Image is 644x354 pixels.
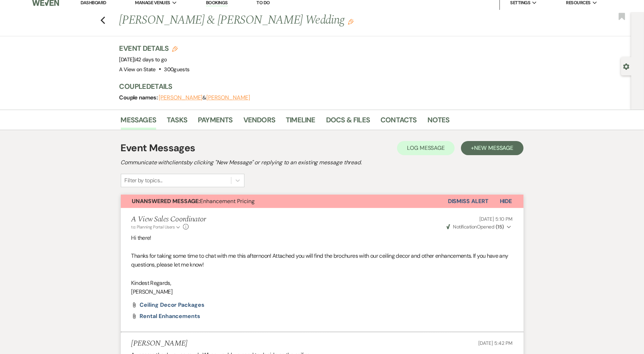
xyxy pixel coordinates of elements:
span: Hide [500,197,512,205]
span: | [134,56,167,63]
h5: [PERSON_NAME] [131,339,188,348]
a: Contacts [380,114,417,130]
h2: Communicate with clients by clicking "New Message" or replying to an existing message thread. [121,158,524,167]
div: Filter by topics... [125,176,163,185]
h3: Event Details [119,43,190,53]
span: [DATE] [119,56,167,63]
span: [DATE] 5:10 PM [479,216,513,222]
span: Enhancement Pricing [132,197,255,205]
a: Tasks [167,114,187,130]
p: Thanks for taking some time to chat with me this afternoon! Attached you will find the brochures ... [131,251,513,269]
span: 42 days to go [135,56,167,63]
button: Hide [489,195,524,208]
span: Opened [447,224,504,230]
a: Rental Enhancements [140,313,200,319]
a: Messages [121,114,156,130]
a: Vendors [243,114,275,130]
a: Docs & Files [326,114,370,130]
button: Open lead details [623,63,630,69]
h5: A View Sales Coordinator [131,215,206,224]
h1: Event Messages [121,141,195,155]
a: Payments [198,114,233,130]
span: Notification [453,224,477,230]
button: Edit [348,18,354,25]
span: Ceiling Decor Packages [140,301,205,309]
button: Dismiss Alert [448,195,489,208]
button: NotificationOpened (15) [445,223,513,231]
button: +New Message [461,141,523,155]
a: Ceiling Decor Packages [140,302,205,308]
span: A View on State [119,66,156,73]
button: to: Planning Portal Users [131,224,182,230]
span: Rental Enhancements [140,312,200,320]
h1: [PERSON_NAME] & [PERSON_NAME] Wedding [119,12,436,29]
button: [PERSON_NAME] [206,95,250,100]
a: Notes [427,114,450,130]
strong: ( 15 ) [496,224,504,230]
span: Couple names: [119,94,159,101]
p: [PERSON_NAME] [131,287,513,297]
span: [DATE] 5:42 PM [478,340,513,346]
a: Timeline [286,114,315,130]
button: Unanswered Message:Enhancement Pricing [121,195,448,208]
button: Log Message [397,141,455,155]
span: New Message [474,144,513,152]
strong: Unanswered Message: [132,197,200,205]
span: & [159,94,250,101]
p: Kindest Regards, [131,279,513,288]
span: 300 guests [164,66,189,73]
h3: Couple Details [119,81,515,91]
p: Hi there! [131,233,513,243]
button: [PERSON_NAME] [159,95,203,100]
span: Log Message [407,144,445,152]
span: to: Planning Portal Users [131,224,175,230]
